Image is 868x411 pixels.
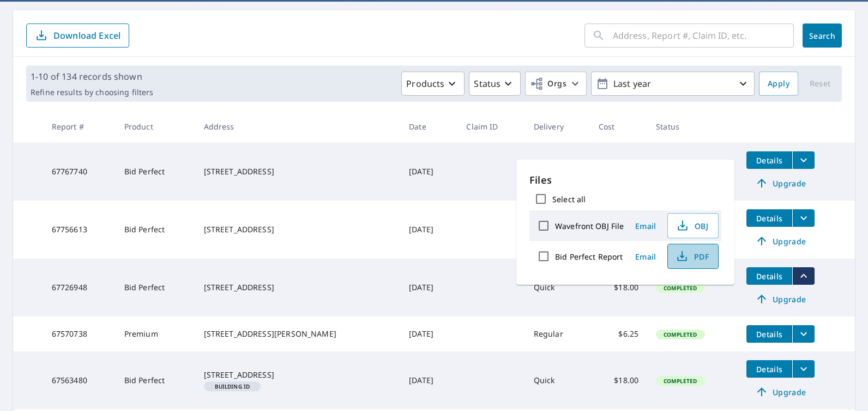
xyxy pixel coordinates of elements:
[43,143,116,201] td: 67767740
[746,360,792,378] button: detailsBtn-67563480
[116,259,195,316] td: Bid Perfect
[753,177,808,190] span: Upgrade
[657,377,703,385] span: Completed
[811,31,833,41] span: Search
[746,151,792,169] button: detailsBtn-67767740
[401,72,465,96] button: Products
[628,248,663,265] button: Email
[792,325,815,343] button: filesDropdownBtn-67570738
[116,110,195,143] th: Product
[116,351,195,409] td: Bid Perfect
[26,24,129,48] button: Download Excel
[674,250,709,263] span: PDF
[667,244,719,269] button: PDF
[530,77,566,91] span: Orgs
[43,316,116,351] td: 67570738
[609,74,737,93] p: Last year
[753,329,786,339] span: Details
[525,259,590,316] td: Quick
[792,360,815,378] button: filesDropdownBtn-67563480
[590,259,647,316] td: $18.00
[43,259,116,316] td: 67726948
[746,383,815,401] a: Upgrade
[400,201,457,259] td: [DATE]
[753,271,786,281] span: Details
[474,77,501,90] p: Status
[204,328,392,339] div: [STREET_ADDRESS][PERSON_NAME]
[746,325,792,343] button: detailsBtn-67570738
[753,385,808,398] span: Upgrade
[43,110,116,143] th: Report #
[525,316,590,351] td: Regular
[31,87,153,97] p: Refine results by choosing filters
[43,201,116,259] td: 67756613
[590,316,647,351] td: $6.25
[759,72,798,96] button: Apply
[525,110,590,143] th: Delivery
[628,218,663,234] button: Email
[195,110,401,143] th: Address
[469,72,521,96] button: Status
[657,331,703,338] span: Completed
[647,110,738,143] th: Status
[400,259,457,316] td: [DATE]
[753,292,808,306] span: Upgrade
[457,110,525,143] th: Claim ID
[657,284,703,292] span: Completed
[555,221,624,231] label: Wavefront OBJ File
[632,251,659,262] span: Email
[792,151,815,169] button: filesDropdownBtn-67767740
[400,351,457,409] td: [DATE]
[525,72,587,96] button: Orgs
[215,384,250,389] em: Building ID
[667,213,719,238] button: OBJ
[590,110,647,143] th: Cost
[792,209,815,227] button: filesDropdownBtn-67756613
[204,224,392,235] div: [STREET_ADDRESS]
[400,110,457,143] th: Date
[590,351,647,409] td: $18.00
[591,72,755,96] button: Last year
[43,351,116,409] td: 67563480
[746,209,792,227] button: detailsBtn-67756613
[204,369,392,380] div: [STREET_ADDRESS]
[525,351,590,409] td: Quick
[204,282,392,293] div: [STREET_ADDRESS]
[555,251,623,262] label: Bid Perfect Report
[400,143,457,201] td: [DATE]
[746,267,792,285] button: detailsBtn-67726948
[590,143,647,201] td: $18.00
[753,364,786,374] span: Details
[674,219,709,232] span: OBJ
[116,143,195,201] td: Bid Perfect
[753,155,786,166] span: Details
[746,290,815,308] a: Upgrade
[116,316,195,351] td: Premium
[632,221,659,231] span: Email
[204,166,392,177] div: [STREET_ADDRESS]
[753,234,808,248] span: Upgrade
[31,70,153,83] p: 1-10 of 134 records shown
[400,316,457,351] td: [DATE]
[746,232,815,250] a: Upgrade
[768,77,789,91] span: Apply
[525,143,590,201] td: Quick
[792,267,815,285] button: filesDropdownBtn-67726948
[406,77,444,90] p: Products
[116,201,195,259] td: Bid Perfect
[753,213,786,224] span: Details
[613,20,794,51] input: Address, Report #, Claim ID, etc.
[529,173,721,187] p: Files
[746,174,815,192] a: Upgrade
[803,24,842,48] button: Search
[552,194,586,204] label: Select all
[53,30,120,42] p: Download Excel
